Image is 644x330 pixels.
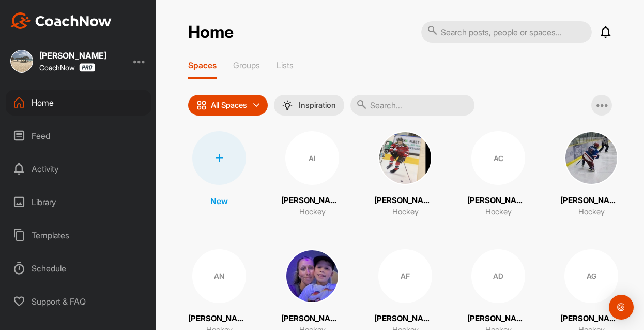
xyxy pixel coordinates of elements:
img: icon [196,100,207,110]
div: AD [471,249,525,303]
p: [PERSON_NAME] [281,313,343,325]
p: New [210,195,228,207]
p: Hockey [299,206,326,218]
img: CoachNow Pro [79,63,95,72]
div: Library [6,189,151,215]
p: Lists [277,60,294,70]
input: Search posts, people or spaces... [421,21,592,43]
p: [PERSON_NAME] [560,313,622,325]
p: Hockey [485,206,512,218]
div: Templates [6,222,151,248]
p: Hockey [578,206,605,218]
p: [PERSON_NAME] [281,195,343,207]
div: Home [6,90,151,116]
div: Support & FAQ [6,289,151,314]
div: Open Intercom Messenger [609,295,634,320]
img: square_28e19e530e260be6a8374c442855e4e8.jpg [564,131,618,185]
div: CoachNow [39,63,95,72]
p: Spaces [188,60,217,70]
a: [PERSON_NAME]Hockey [560,131,622,218]
a: AI[PERSON_NAME]Hockey [281,131,343,218]
p: Hockey [392,206,419,218]
p: [PERSON_NAME] [374,313,436,325]
div: AI [285,131,339,185]
img: square_d233730a7777fcf4df8982d979e1bd63.jpg [10,50,33,73]
p: [PERSON_NAME] [560,195,622,207]
a: AC[PERSON_NAME]Hockey [467,131,529,218]
p: Inspiration [299,101,336,109]
p: All Spaces [211,101,247,109]
img: square_a7fa7faff5dfd58037bafc01d7c5db00.jpg [378,131,432,185]
div: Schedule [6,255,151,281]
p: [PERSON_NAME] [188,313,250,325]
p: [PERSON_NAME] [467,195,529,207]
p: Groups [233,60,260,70]
div: Activity [6,156,151,182]
div: AG [564,249,618,303]
p: [PERSON_NAME] [467,313,529,325]
div: [PERSON_NAME] [39,51,106,60]
div: AC [471,131,525,185]
h2: Home [188,22,234,42]
input: Search... [350,95,474,116]
div: Feed [6,123,151,149]
a: [PERSON_NAME]Hockey [374,131,436,218]
div: AF [378,249,432,303]
div: AN [192,249,246,303]
img: menuIcon [282,100,293,110]
img: square_be20ddef5e34fd0bd80215a2186e52f4.jpg [285,249,339,303]
img: CoachNow [10,12,112,29]
p: [PERSON_NAME] [374,195,436,207]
